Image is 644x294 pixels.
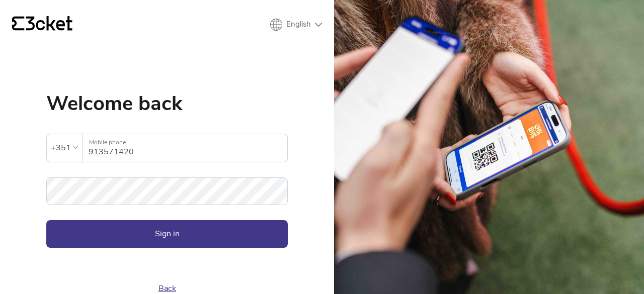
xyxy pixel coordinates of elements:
[46,177,288,194] label: Password
[12,16,72,33] a: {' '}
[89,134,287,162] input: Mobile phone
[46,220,288,247] button: Sign in
[158,283,176,294] a: Back
[46,93,288,114] h1: Welcome back
[12,17,24,31] g: {' '}
[83,134,287,151] label: Mobile phone
[51,140,71,155] div: +351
